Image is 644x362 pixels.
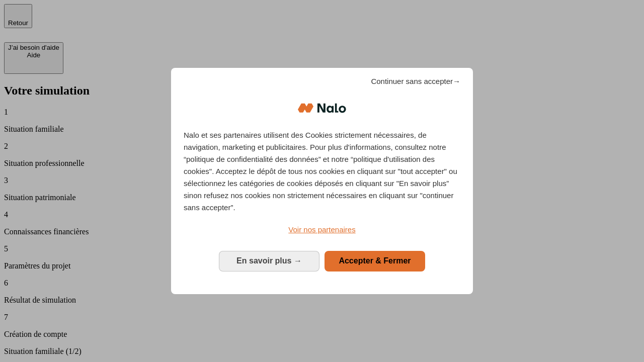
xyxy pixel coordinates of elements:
span: Continuer sans accepter→ [371,75,460,87]
span: Voir nos partenaires [288,225,355,234]
img: Logo [298,93,346,123]
span: En savoir plus → [236,256,302,265]
div: Bienvenue chez Nalo Gestion du consentement [171,68,473,294]
button: En savoir plus: Configurer vos consentements [219,251,319,271]
button: Accepter & Fermer: Accepter notre traitement des données et fermer [325,251,425,271]
span: Accepter & Fermer [339,256,411,265]
a: Voir nos partenaires [184,224,460,236]
p: Nalo et ses partenaires utilisent des Cookies strictement nécessaires, de navigation, marketing e... [184,129,460,214]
